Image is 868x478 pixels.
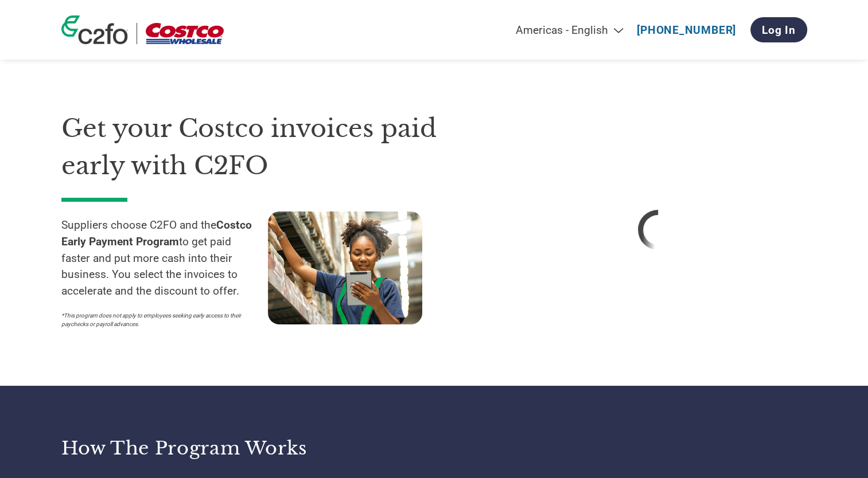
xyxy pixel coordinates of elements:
img: c2fo logo [61,15,128,44]
p: Suppliers choose C2FO and the to get paid faster and put more cash into their business. You selec... [61,217,268,300]
strong: Costco Early Payment Program [61,218,252,248]
img: Costco [146,23,224,44]
img: supply chain worker [268,211,422,324]
p: *This program does not apply to employees seeking early access to their paychecks or payroll adva... [61,311,256,328]
h3: How the program works [61,437,420,460]
a: [PHONE_NUMBER] [637,23,736,37]
a: Log In [750,17,807,42]
h1: Get your Costco invoices paid early with C2FO [61,110,474,184]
